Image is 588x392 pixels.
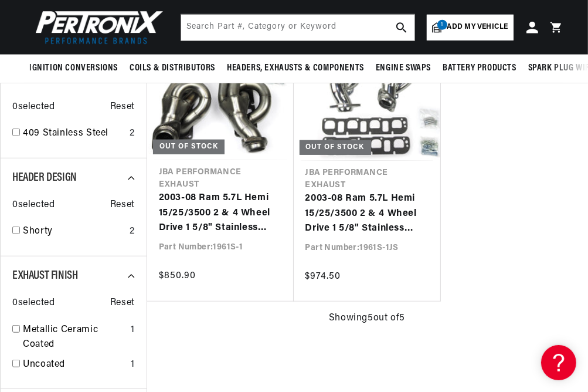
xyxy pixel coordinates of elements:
[29,7,164,48] img: Pertronix
[131,323,135,338] div: 1
[181,15,414,40] input: Search Part #, Category or Keyword
[29,55,124,82] summary: Ignition Conversions
[110,100,135,115] span: Reset
[329,311,405,326] span: Showing 5 out of 5
[110,198,135,213] span: Reset
[437,20,447,30] span: 1
[370,55,437,82] summary: Engine Swaps
[221,55,370,82] summary: Headers, Exhausts & Components
[227,62,364,75] span: Headers, Exhausts & Components
[23,126,125,141] a: 409 Stainless Steel
[124,55,221,82] summary: Coils & Distributors
[23,323,126,353] a: Metallic Ceramic Coated
[130,62,215,75] span: Coils & Distributors
[376,62,431,75] span: Engine Swaps
[159,191,282,236] a: 2003-08 Ram 5.7L Hemi 15/25/3500 2 & 4 Wheel Drive 1 5/8" Stainless Steel Shorty Header
[443,62,516,75] span: Battery Products
[437,55,522,82] summary: Battery Products
[389,15,414,40] button: search button
[12,270,77,282] span: Exhaust Finish
[130,224,135,239] div: 2
[12,198,55,213] span: 0 selected
[23,357,126,373] a: Uncoated
[131,357,135,373] div: 1
[305,191,429,236] a: 2003-08 Ram 5.7L Hemi 15/25/3500 2 & 4 Wheel Drive 1 5/8" Stainless Steel Shorty Header with Meta...
[447,22,508,33] span: Add my vehicle
[12,296,55,311] span: 0 selected
[12,172,77,184] span: Header Design
[130,126,135,141] div: 2
[29,62,118,75] span: Ignition Conversions
[427,15,514,40] a: 1Add my vehicle
[110,296,135,311] span: Reset
[12,100,55,115] span: 0 selected
[23,224,125,239] a: Shorty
